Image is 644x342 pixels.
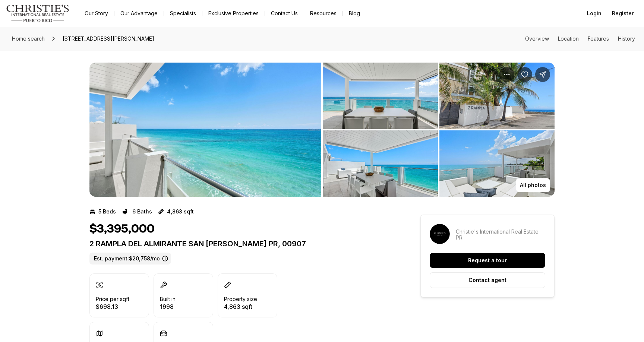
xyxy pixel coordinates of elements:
[132,209,152,215] p: 6 Baths
[520,182,546,188] p: All photos
[164,8,202,19] a: Specialists
[587,10,602,16] span: Login
[499,67,514,82] button: Property options
[122,206,152,218] button: 6 Baths
[6,4,70,22] img: logo
[60,33,157,45] span: [STREET_ADDRESS][PERSON_NAME]
[89,63,321,197] li: 1 of 9
[323,63,555,197] li: 2 of 9
[224,304,257,310] p: 4,863 sqft
[96,304,129,310] p: $698.13
[12,35,45,42] span: Home search
[202,8,265,19] a: Exclusive Properties
[439,63,555,129] button: View image gallery
[525,36,635,42] nav: Page section menu
[114,8,164,19] a: Our Advantage
[89,253,171,265] label: Est. payment: $20,758/mo
[167,209,194,215] p: 4,863 sqft
[98,209,116,215] p: 5 Beds
[618,35,635,42] a: Skip to: History
[607,6,638,21] button: Register
[265,8,304,19] button: Contact Us
[160,296,176,302] p: Built in
[160,304,176,310] p: 1998
[588,35,609,42] a: Skip to: Features
[323,130,438,197] button: View image gallery
[439,130,555,197] button: View image gallery
[89,239,394,248] p: 2 RAMPLA DEL ALMIRANTE SAN [PERSON_NAME] PR, 00907
[89,63,555,197] div: Listing Photos
[612,10,634,16] span: Register
[224,296,257,302] p: Property size
[456,229,545,241] p: Christie's International Real Estate PR
[9,33,48,45] a: Home search
[79,8,114,19] a: Our Story
[89,222,155,236] h1: $3,395,000
[583,6,606,21] button: Login
[468,277,506,283] p: Contact agent
[517,67,532,82] button: Save Property: 2 RAMPLA DEL ALMIRANTE
[558,35,579,42] a: Skip to: Location
[323,63,438,129] button: View image gallery
[535,67,550,82] button: Share Property: 2 RAMPLA DEL ALMIRANTE
[430,253,545,268] button: Request a tour
[516,178,550,192] button: All photos
[89,63,321,197] button: View image gallery
[525,35,549,42] a: Skip to: Overview
[468,257,507,263] p: Request a tour
[304,8,342,19] a: Resources
[343,8,366,19] a: Blog
[430,272,545,288] button: Contact agent
[96,296,129,302] p: Price per sqft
